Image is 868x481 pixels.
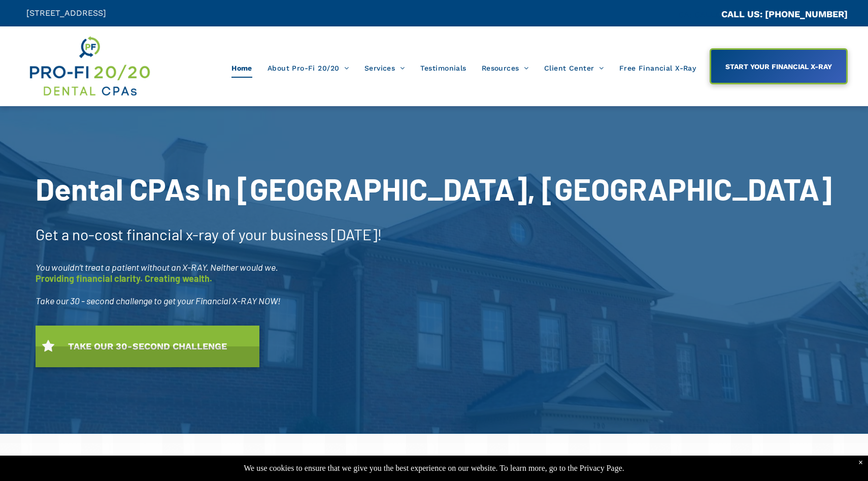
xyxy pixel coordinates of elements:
a: Testimonials [413,58,474,78]
a: About Pro-Fi 20/20 [260,58,357,78]
span: [STREET_ADDRESS] [26,8,106,18]
a: CALL US: [PHONE_NUMBER] [721,9,848,19]
span: START YOUR FINANCIAL X-RAY [722,57,836,76]
a: Free Financial X-Ray [612,58,704,78]
div: Dismiss notification [858,458,863,467]
a: Home [224,58,260,78]
a: TAKE OUR 30-SECOND CHALLENGE [36,326,259,367]
span: CA::CALLC [678,10,721,19]
a: START YOUR FINANCIAL X-RAY [710,48,848,84]
span: no-cost financial x-ray [72,225,219,243]
span: You wouldn’t treat a patient without an X-RAY. Neither would we. [36,262,278,273]
span: Dental CPAs In [GEOGRAPHIC_DATA], [GEOGRAPHIC_DATA] [36,170,832,207]
a: Services [357,58,413,78]
span: Get a [36,225,69,243]
a: Client Center [537,58,612,78]
span: of your business [DATE]! [222,225,382,243]
span: Providing financial clarity. Creating wealth. [36,273,212,284]
img: Get Dental CPA Consulting, Bookkeeping, & Bank Loans [28,34,151,99]
span: TAKE OUR 30-SECOND CHALLENGE [64,336,230,357]
span: Take our 30 - second challenge to get your Financial X-RAY NOW! [36,295,281,306]
a: Resources [474,58,537,78]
